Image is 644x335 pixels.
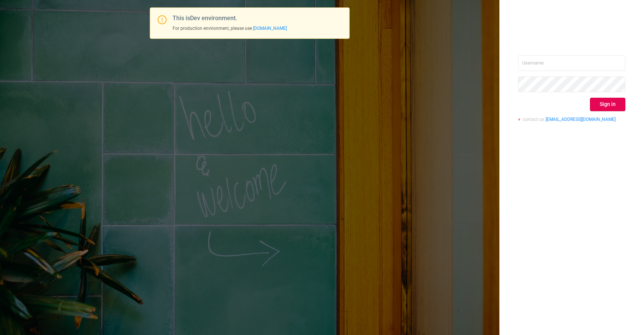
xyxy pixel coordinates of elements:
input: Username [518,55,625,71]
span: This is Dev environment. [173,15,237,22]
a: [DOMAIN_NAME] [253,26,287,31]
span: contact us [523,117,544,122]
button: Sign in [590,98,625,111]
a: [EMAIL_ADDRESS][DOMAIN_NAME] [546,117,616,122]
i: icon: exclamation-circle [158,15,167,24]
span: For production environment, please use [173,26,287,31]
